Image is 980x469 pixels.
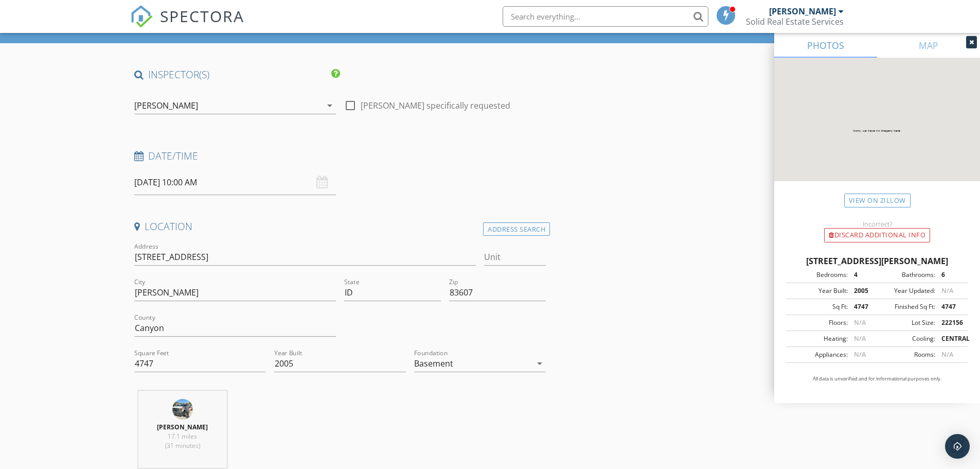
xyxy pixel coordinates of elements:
[790,302,848,311] div: Sq Ft:
[361,100,510,111] label: [PERSON_NAME] specifically requested
[787,255,968,267] div: [STREET_ADDRESS][PERSON_NAME]
[746,16,844,27] div: Solid Real Estate Services
[160,5,244,27] span: SPECTORA
[130,5,153,28] img: The Best Home Inspection Software - Spectora
[844,194,911,207] a: View on Zillow
[172,399,193,420] img: 363369205_133454739800632_4403528782026722292_n.jpg
[130,14,244,36] a: SPECTORA
[848,270,877,280] div: 4
[941,350,953,359] span: N/A
[414,359,453,368] div: Basement
[854,334,866,343] span: N/A
[877,270,935,280] div: Bathrooms:
[790,350,848,359] div: Appliances:
[774,220,980,228] div: Incorrect?
[134,101,198,110] div: [PERSON_NAME]
[533,357,546,370] i: arrow_drop_down
[774,58,980,206] img: streetview
[324,99,336,112] i: arrow_drop_down
[134,170,336,195] input: Select date
[935,318,965,327] div: 222156
[787,375,968,383] p: All data is unverified and for informational purposes only.
[790,318,848,327] div: Floors:
[134,149,546,163] h4: Date/Time
[848,302,877,311] div: 4747
[774,33,877,58] a: PHOTOS
[935,334,965,343] div: CENTRAL
[134,68,340,81] h4: INSPECTOR(S)
[854,350,866,359] span: N/A
[877,302,935,311] div: Finished Sq Ft:
[157,423,208,431] strong: [PERSON_NAME]
[165,441,200,450] span: (31 minutes)
[848,286,877,296] div: 2005
[790,334,848,343] div: Heating:
[483,222,550,236] div: Address Search
[877,318,935,327] div: Lot Size:
[134,220,546,233] h4: Location
[941,286,953,295] span: N/A
[854,318,866,327] span: N/A
[769,6,836,16] div: [PERSON_NAME]
[503,6,708,27] input: Search everything...
[168,432,197,441] span: 17.1 miles
[790,270,848,280] div: Bedrooms:
[877,350,935,359] div: Rooms:
[877,334,935,343] div: Cooling:
[935,302,965,311] div: 4747
[790,286,848,296] div: Year Built:
[824,228,930,242] div: Discard Additional info
[877,286,935,296] div: Year Updated:
[945,434,970,459] div: Open Intercom Messenger
[877,33,980,58] a: MAP
[935,270,965,280] div: 6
